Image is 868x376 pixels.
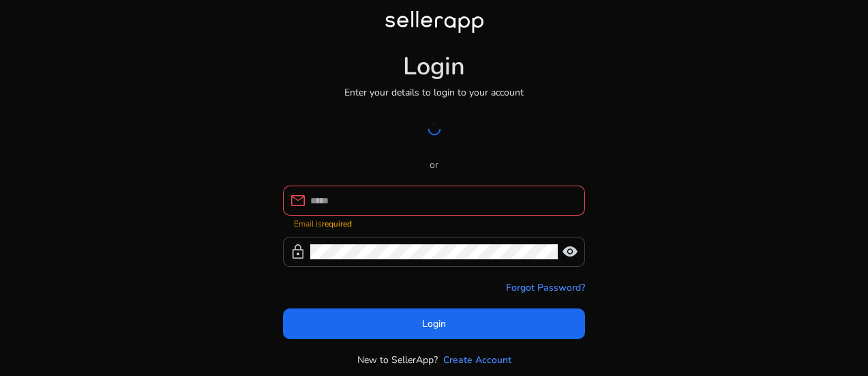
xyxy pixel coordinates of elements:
a: Create Account [443,353,511,367]
p: New to SellerApp? [357,353,438,367]
span: Login [422,317,446,331]
p: Enter your details to login to your account [344,85,524,100]
p: or [283,158,585,172]
a: Forgot Password? [506,280,585,295]
h1: Login [403,52,465,81]
strong: required [322,218,352,229]
span: visibility [562,244,578,260]
span: lock [290,244,306,260]
mat-error: Email is [294,216,574,230]
button: Login [283,308,585,339]
span: mail [290,192,306,209]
